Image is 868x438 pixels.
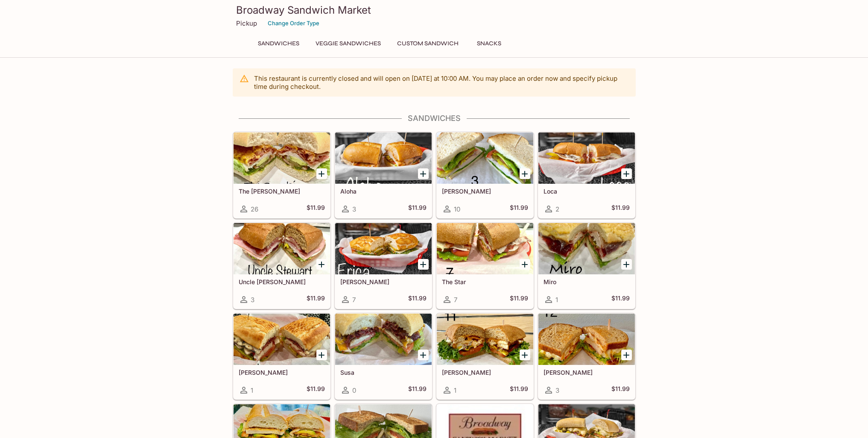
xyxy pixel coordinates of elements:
button: Add Aloha [418,168,429,179]
button: Veggie Sandwiches [311,38,386,50]
div: Loca [538,132,635,184]
h3: Broadway Sandwich Market [236,3,632,17]
button: Add Loca [621,168,632,179]
p: This restaurant is currently closed and will open on [DATE] at 10:00 AM . You may place an order ... [254,74,629,91]
span: 3 [251,296,254,304]
div: Miro [538,223,635,274]
div: Erica [335,223,432,274]
h5: $11.99 [307,294,325,305]
div: Nora [538,314,635,365]
h5: Uncle [PERSON_NAME] [239,278,325,285]
span: 26 [251,205,258,213]
h5: $11.99 [611,294,630,305]
div: The Snooki [234,132,330,184]
h5: $11.99 [510,204,528,214]
span: 3 [352,205,356,213]
a: Aloha3$11.99 [335,132,432,218]
div: Robert G. [234,314,330,365]
button: Sandwiches [253,38,304,50]
h5: [PERSON_NAME] [239,369,325,376]
a: [PERSON_NAME]1$11.99 [436,313,534,400]
h5: $11.99 [408,204,427,214]
a: Susa0$11.99 [335,313,432,400]
h5: $11.99 [307,204,325,214]
h5: Miro [544,278,630,285]
button: Add Lu Lu [520,350,530,360]
span: 1 [454,386,456,394]
span: 2 [555,205,559,213]
button: Add Miro [621,259,632,270]
a: Miro1$11.99 [538,223,635,309]
span: 10 [454,205,460,213]
div: Lu Lu [437,314,533,365]
h5: $11.99 [408,294,427,305]
a: The Star7$11.99 [436,223,534,309]
span: 7 [352,296,356,304]
span: 7 [454,296,457,304]
div: Aloha [335,132,432,184]
span: 0 [352,386,356,394]
h4: Sandwiches [233,114,636,123]
h5: [PERSON_NAME] [442,188,528,195]
h5: The [PERSON_NAME] [239,188,325,195]
a: [PERSON_NAME]1$11.99 [233,313,330,400]
button: Add Uncle Stewart [316,259,327,270]
p: Pickup [236,19,257,27]
div: The Star [437,223,533,274]
a: [PERSON_NAME]7$11.99 [335,223,432,309]
span: 1 [555,296,558,304]
h5: $11.99 [408,385,427,395]
h5: [PERSON_NAME] [442,369,528,376]
a: [PERSON_NAME]10$11.99 [436,132,534,218]
div: Susa [335,314,432,365]
button: Add Erica [418,259,429,270]
h5: Susa [340,369,427,376]
h5: Loca [544,188,630,195]
a: The [PERSON_NAME]26$11.99 [233,132,330,218]
h5: The Star [442,278,528,285]
div: Georgi [437,132,533,184]
h5: $11.99 [307,385,325,395]
button: Add Georgi [520,168,530,179]
button: Custom Sandwich [392,38,463,50]
a: Loca2$11.99 [538,132,635,218]
button: Add Susa [418,350,429,360]
h5: Aloha [340,188,427,195]
h5: $11.99 [510,385,528,395]
button: Snacks [470,38,509,50]
h5: [PERSON_NAME] [340,278,427,285]
span: 1 [251,386,253,394]
button: Add Robert G. [316,350,327,360]
h5: $11.99 [611,204,630,214]
h5: $11.99 [510,294,528,305]
button: Add Nora [621,350,632,360]
h5: $11.99 [611,385,630,395]
span: 3 [555,386,559,394]
button: Add The Snooki [316,168,327,179]
button: Change Order Type [264,17,323,30]
a: Uncle [PERSON_NAME]3$11.99 [233,223,330,309]
a: [PERSON_NAME]3$11.99 [538,313,635,400]
h5: [PERSON_NAME] [544,369,630,376]
button: Add The Star [520,259,530,270]
div: Uncle Stewart [234,223,330,274]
